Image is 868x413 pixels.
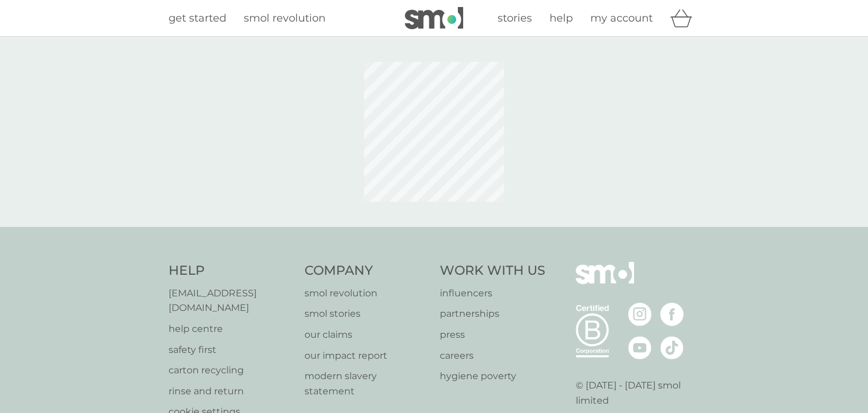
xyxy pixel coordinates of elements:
h4: Work With Us [440,262,545,280]
a: press [440,327,545,342]
a: help [549,10,573,27]
p: © [DATE] - [DATE] smol limited [576,378,700,408]
a: stories [498,10,532,27]
a: safety first [169,342,293,358]
a: rinse and return [169,384,293,399]
a: my account [590,10,653,27]
a: smol revolution [304,286,429,301]
img: visit the smol Instagram page [628,303,652,326]
span: help [549,12,573,24]
img: visit the smol Facebook page [660,303,684,326]
a: [EMAIL_ADDRESS][DOMAIN_NAME] [169,286,293,316]
a: hygiene poverty [440,369,545,384]
a: carton recycling [169,363,293,378]
a: our impact report [304,348,429,363]
span: stories [498,12,532,24]
h4: Company [304,262,429,280]
a: smol revolution [244,10,325,27]
img: visit the smol Youtube page [628,336,652,359]
a: influencers [440,286,545,301]
a: our claims [304,327,429,342]
a: careers [440,348,545,363]
a: modern slavery statement [304,369,429,398]
span: smol revolution [244,12,325,24]
a: get started [169,10,226,27]
a: smol stories [304,306,429,321]
span: my account [590,12,653,24]
span: get started [169,12,226,24]
a: help centre [169,321,293,337]
img: visit the smol Tiktok page [660,336,684,359]
img: smol [576,262,634,302]
div: basket [670,6,699,30]
h4: Help [169,262,293,280]
a: partnerships [440,306,545,321]
img: smol [405,7,463,29]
